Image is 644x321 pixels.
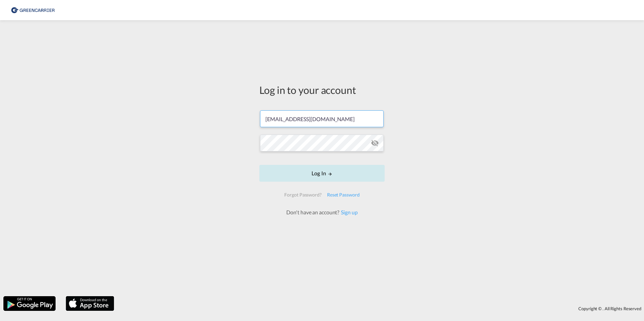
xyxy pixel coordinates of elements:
div: Reset Password [324,189,362,201]
img: 609dfd708afe11efa14177256b0082fb.png [10,3,56,18]
div: Log in to your account [259,83,385,97]
md-icon: icon-eye-off [371,139,379,147]
button: LOGIN [259,165,385,182]
input: Enter email/phone number [260,110,384,127]
img: apple.png [65,295,115,312]
div: Copyright © . All Rights Reserved [118,303,644,314]
img: google.png [3,295,56,312]
a: Sign up [339,209,357,215]
div: Forgot Password? [282,189,324,201]
div: Don't have an account? [279,209,365,216]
